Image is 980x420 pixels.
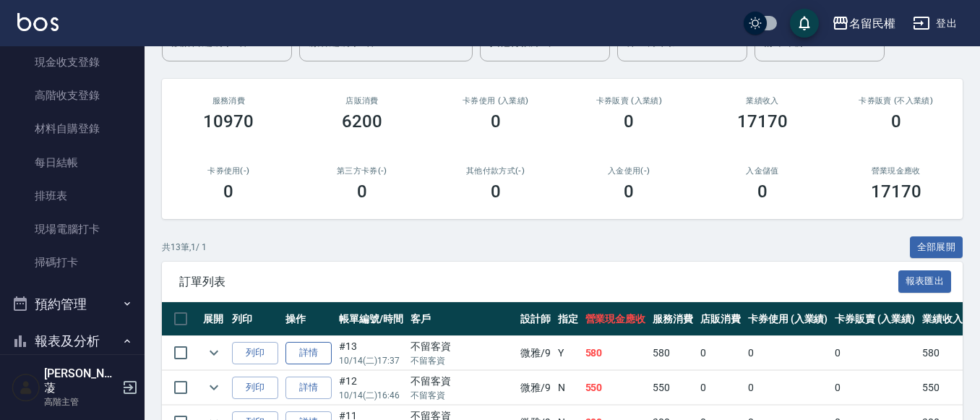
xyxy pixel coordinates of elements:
button: 報表匯出 [898,270,952,293]
button: 登出 [907,10,963,37]
td: Y [554,336,582,370]
th: 展開 [199,302,228,336]
a: 報表匯出 [898,274,952,288]
a: 詳情 [285,377,332,399]
h2: 入金儲值 [713,166,812,176]
h2: 其他付款方式(-) [446,166,545,176]
h3: 0 [491,181,501,202]
a: 排班表 [6,179,139,213]
td: N [554,371,582,405]
th: 卡券販賣 (入業績) [831,302,919,336]
h2: 卡券使用(-) [179,166,278,176]
p: 不留客資 [411,354,513,367]
h3: 0 [624,181,634,202]
a: 高階收支登錄 [6,79,139,112]
td: 550 [649,371,697,405]
a: 詳情 [285,342,332,364]
td: 550 [919,371,966,405]
h2: 店販消費 [313,96,412,106]
h2: 入金使用(-) [580,166,679,176]
th: 服務消費 [649,302,697,336]
a: 每日結帳 [6,146,139,179]
td: #12 [335,371,407,405]
button: 預約管理 [6,286,139,323]
th: 列印 [228,302,282,336]
td: 0 [744,336,832,370]
button: 名留民權 [826,9,901,38]
h2: 卡券販賣 (不入業績) [846,96,945,106]
td: 580 [919,336,966,370]
td: 0 [744,371,832,405]
p: 不留客資 [411,389,513,402]
td: 580 [582,336,650,370]
th: 店販消費 [697,302,744,336]
h3: 0 [357,181,367,202]
h3: 17170 [871,181,921,202]
h2: 卡券使用 (入業績) [446,96,545,106]
td: 580 [649,336,697,370]
h5: [PERSON_NAME]蓤 [44,367,118,395]
p: 10/14 (二) 16:46 [339,389,403,402]
td: 0 [697,336,744,370]
h3: 10970 [203,111,254,132]
th: 客戶 [407,302,517,336]
td: 0 [831,371,919,405]
a: 現場電腦打卡 [6,213,139,246]
h2: 業績收入 [713,96,812,106]
th: 操作 [282,302,335,336]
td: 微雅 /9 [517,371,554,405]
button: 報表及分析 [6,322,139,360]
a: 現金收支登錄 [6,46,139,79]
a: 材料自購登錄 [6,112,139,145]
h3: 6200 [342,111,382,132]
td: #13 [335,336,407,370]
h3: 0 [491,111,501,132]
td: 550 [582,371,650,405]
h2: 卡券販賣 (入業績) [580,96,679,106]
div: 不留客資 [411,374,513,389]
button: 列印 [232,377,278,399]
p: 10/14 (二) 17:37 [339,354,403,367]
h3: 17170 [737,111,788,132]
img: Person [12,373,40,402]
h3: 0 [624,111,634,132]
h3: 服務消費 [179,96,278,106]
th: 帳單編號/時間 [335,302,407,336]
button: expand row [203,342,225,364]
th: 指定 [554,302,582,336]
button: 全部展開 [910,236,963,259]
p: 共 13 筆, 1 / 1 [162,241,207,254]
span: 訂單列表 [179,275,898,289]
th: 業績收入 [919,302,966,336]
h2: 營業現金應收 [846,166,945,176]
p: 高階主管 [44,395,118,408]
h2: 第三方卡券(-) [313,166,412,176]
div: 名留民權 [849,14,895,33]
button: 列印 [232,342,278,364]
h3: 0 [223,181,233,202]
div: 不留客資 [411,339,513,354]
h3: 0 [757,181,768,202]
h3: 0 [891,111,901,132]
td: 0 [831,336,919,370]
button: expand row [203,377,225,398]
th: 營業現金應收 [582,302,650,336]
a: 掃碼打卡 [6,246,139,279]
th: 卡券使用 (入業績) [744,302,832,336]
td: 微雅 /9 [517,336,554,370]
th: 設計師 [517,302,554,336]
img: Logo [17,13,59,31]
button: save [790,9,819,38]
td: 0 [697,371,744,405]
